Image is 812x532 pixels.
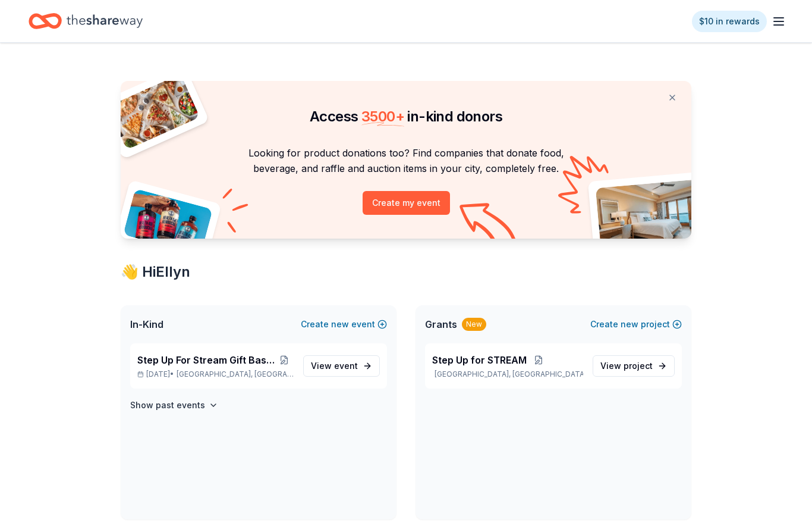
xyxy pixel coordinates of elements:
[303,355,380,377] a: View event
[310,108,502,125] span: Access in-kind donors
[624,361,653,371] span: project
[137,353,275,367] span: Step Up For Stream Gift Basket Raffle
[593,355,675,377] a: View project
[363,191,450,215] button: Create my event
[621,317,638,331] span: new
[130,317,163,331] span: In-Kind
[600,359,653,373] span: View
[130,398,205,412] h4: Show past events
[177,370,294,379] span: [GEOGRAPHIC_DATA], [GEOGRAPHIC_DATA]
[311,359,358,373] span: View
[121,262,691,281] div: 👋 Hi Ellyn
[130,398,218,412] button: Show past events
[137,370,294,379] p: [DATE] •
[135,145,677,177] p: Looking for product donations too? Find companies that donate food, beverage, and raffle and auct...
[334,361,358,371] span: event
[108,74,200,150] img: Pizza
[432,353,527,367] span: Step Up for STREAM
[692,11,767,32] a: $10 in rewards
[29,7,143,35] a: Home
[331,317,349,331] span: new
[459,203,519,248] img: Curvy arrow
[361,108,404,125] span: 3500 +
[590,317,682,331] button: Createnewproject
[301,317,387,331] button: Createnewevent
[425,317,457,331] span: Grants
[432,370,583,379] p: [GEOGRAPHIC_DATA], [GEOGRAPHIC_DATA]
[462,318,486,331] div: New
